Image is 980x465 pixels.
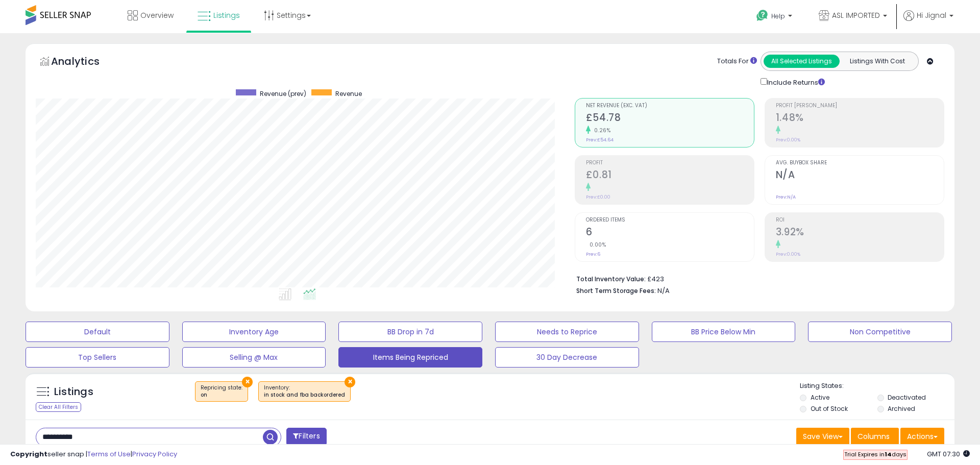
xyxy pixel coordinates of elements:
[182,322,326,342] button: Inventory Age
[917,10,946,20] span: Hi Jignal
[771,12,785,20] span: Help
[10,449,47,459] strong: Copyright
[213,10,240,20] span: Listings
[591,127,611,134] small: 0.26%
[586,112,754,126] h2: £54.78
[264,384,345,399] span: Inventory :
[576,286,656,295] b: Short Term Storage Fees:
[586,217,754,223] span: Ordered Items
[885,450,892,458] b: 14
[51,54,119,71] h5: Analytics
[776,251,800,257] small: Prev: 0.00%
[764,55,840,68] button: All Selected Listings
[132,449,177,459] a: Privacy Policy
[586,194,610,200] small: Prev: £0.00
[796,428,849,445] button: Save View
[242,377,253,387] button: ×
[576,272,937,284] li: £423
[182,347,326,368] button: Selling @ Max
[776,226,944,240] h2: 3.92%
[800,381,954,391] p: Listing States:
[776,160,944,166] span: Avg. Buybox Share
[756,9,769,22] i: Get Help
[36,402,81,412] div: Clear All Filters
[753,76,837,88] div: Include Returns
[10,450,177,459] div: seller snap | |
[338,347,482,368] button: Items Being Repriced
[286,428,326,446] button: Filters
[264,391,345,399] div: in stock and fba backordered
[927,449,970,459] span: 2025-08-12 07:30 GMT
[586,103,754,109] span: Net Revenue (Exc. VAT)
[140,10,174,20] span: Overview
[87,449,131,459] a: Terms of Use
[888,404,915,413] label: Archived
[260,89,306,98] span: Revenue (prev)
[857,431,890,442] span: Columns
[586,160,754,166] span: Profit
[851,428,899,445] button: Columns
[586,241,606,249] small: 0.00%
[54,385,93,399] h5: Listings
[495,347,639,368] button: 30 Day Decrease
[808,322,952,342] button: Non Competitive
[844,450,906,458] span: Trial Expires in days
[900,428,944,445] button: Actions
[345,377,355,387] button: ×
[776,194,796,200] small: Prev: N/A
[26,347,169,368] button: Top Sellers
[26,322,169,342] button: Default
[888,393,926,402] label: Deactivated
[717,57,757,66] div: Totals For
[903,10,953,33] a: Hi Jignal
[776,137,800,143] small: Prev: 0.00%
[776,103,944,109] span: Profit [PERSON_NAME]
[586,251,600,257] small: Prev: 6
[776,112,944,126] h2: 1.48%
[811,393,829,402] label: Active
[657,286,670,296] span: N/A
[586,226,754,240] h2: 6
[335,89,362,98] span: Revenue
[839,55,915,68] button: Listings With Cost
[495,322,639,342] button: Needs to Reprice
[338,322,482,342] button: BB Drop in 7d
[576,275,646,283] b: Total Inventory Value:
[776,169,944,183] h2: N/A
[201,384,242,399] span: Repricing state :
[586,137,614,143] small: Prev: £54.64
[652,322,796,342] button: BB Price Below Min
[811,404,848,413] label: Out of Stock
[832,10,880,20] span: ASL IMPORTED
[586,169,754,183] h2: £0.81
[201,391,242,399] div: on
[748,2,802,33] a: Help
[776,217,944,223] span: ROI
